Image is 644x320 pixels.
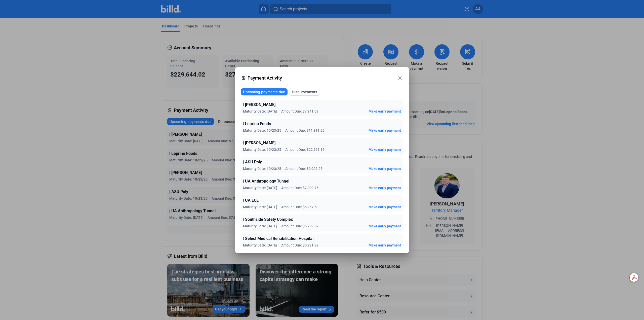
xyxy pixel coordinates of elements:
[243,147,281,152] span: Maturity Date: 10/23/25
[245,236,313,242] span: Select Medical Rehabilitation Hospital
[243,224,277,229] span: Maturity Date: [DATE]
[245,140,275,146] span: [PERSON_NAME]
[243,243,277,248] span: Maturity Date: [DATE]
[245,121,271,127] span: Leprino Foods
[369,224,401,229] button: Make early payment
[369,109,401,114] button: Make early payment
[243,166,281,171] span: Maturity Date: 10/23/25
[281,204,318,209] span: Amount Due: $6,257.60
[369,147,401,152] button: Make early payment
[369,185,401,190] button: Make early payment
[397,75,403,81] mat-icon: close
[281,224,318,229] span: Amount Due: $5,753.52
[243,128,281,133] span: Maturity Date: 10/23/25
[281,109,318,114] span: Amount Due: $7,341.69
[245,159,262,165] span: ASU Poly
[241,88,288,95] button: Upcoming payments due
[245,102,275,108] span: [PERSON_NAME]
[243,204,277,209] span: Maturity Date: [DATE]
[281,185,318,190] span: Amount Due: $7,809.75
[369,204,401,209] button: Make early payment
[245,178,289,184] span: UA Anthropology Tunnel
[285,166,323,171] span: Amount Due: $3,908.25
[290,88,320,96] button: Disbursements
[285,128,325,133] span: Amount Due: $11,811.25
[292,89,317,94] span: Disbursements
[369,243,401,248] button: Make early payment
[281,243,318,248] span: Amount Due: $5,331.89
[243,89,285,94] span: Upcoming payments due
[245,217,293,223] span: Southside Safety Complex
[245,197,259,203] span: UA ECE
[369,166,401,171] button: Make early payment
[243,185,277,190] span: Maturity Date: [DATE]
[243,109,277,114] span: Maturity Date: [DATE]
[248,75,397,82] span: Payment Activity
[285,147,325,152] span: Amount Due: $22,568.15
[369,128,401,133] button: Make early payment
